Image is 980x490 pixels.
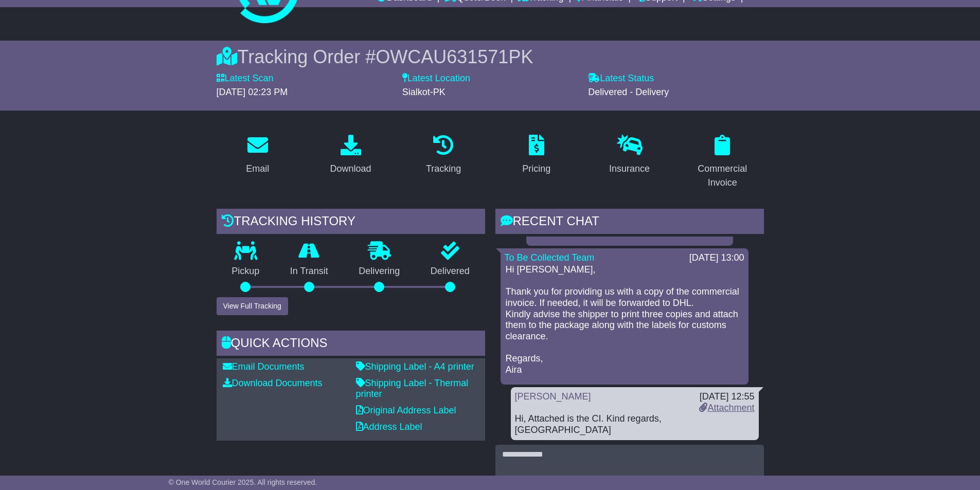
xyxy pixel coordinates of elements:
div: Hi, Attached is the CI. Kind regards, [GEOGRAPHIC_DATA] [515,413,755,435]
a: Original Address Label [356,405,456,415]
p: Hi [PERSON_NAME], Thank you for providing us with a copy of the commercial invoice. If needed, it... [506,264,743,375]
a: Email [239,131,276,179]
div: [DATE] 13:00 [689,252,744,264]
span: Delivered - Delivery [588,87,669,97]
p: Delivered [415,266,485,277]
div: Email [246,162,269,176]
label: Latest Status [588,73,654,84]
div: Tracking Order # [217,46,764,68]
div: Tracking history [217,209,485,237]
a: Tracking [419,131,468,179]
a: Email Documents [223,361,305,372]
label: Latest Scan [217,73,274,84]
a: Pricing [515,131,557,179]
a: Download Documents [223,378,323,388]
div: Commercial Invoice [688,162,757,190]
span: Sialkot-PK [402,87,446,97]
button: View Full Tracking [217,297,288,315]
div: Quick Actions [217,331,485,358]
a: Address Label [356,422,422,432]
p: In Transit [275,266,344,277]
a: To Be Collected Team [505,252,595,263]
span: OWCAU631571PK [376,46,533,67]
div: Pricing [522,162,550,176]
a: Attachment [699,403,754,413]
label: Latest Location [402,73,470,84]
div: Insurance [609,162,650,176]
a: Download [323,131,378,179]
p: Delivering [344,266,416,277]
div: RECENT CHAT [495,209,764,237]
span: © One World Courier 2025. All rights reserved. [169,478,317,486]
div: Download [330,162,371,176]
div: [DATE] 12:55 [699,391,754,403]
a: Commercial Invoice [681,131,764,193]
a: Insurance [602,131,656,179]
span: [DATE] 02:23 PM [217,87,288,97]
p: Pickup [217,266,275,277]
a: Shipping Label - A4 printer [356,361,474,372]
a: [PERSON_NAME] [515,391,591,402]
div: Tracking [426,162,461,176]
a: Shipping Label - Thermal printer [356,378,469,400]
